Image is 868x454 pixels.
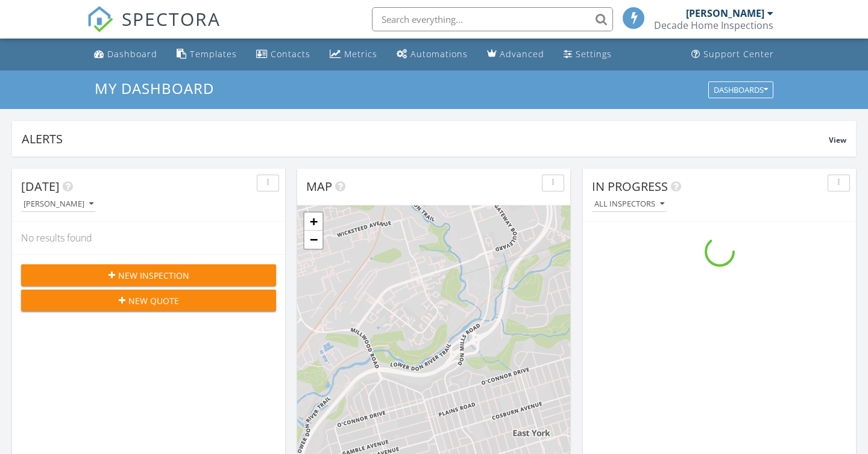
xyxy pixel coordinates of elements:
[686,7,764,19] div: [PERSON_NAME]
[22,131,829,147] div: Alerts
[21,264,276,286] button: New Inspection
[12,222,285,254] div: No results found
[592,196,667,213] button: All Inspectors
[89,43,162,66] a: Dashboard
[128,294,179,307] span: New Quote
[703,48,774,60] div: Support Center
[482,43,549,66] a: Advanced
[87,6,113,33] img: The Best Home Inspection Software - Spectora
[306,178,332,194] span: Map
[410,48,468,60] div: Automations
[21,196,96,213] button: [PERSON_NAME]
[271,48,310,60] div: Contacts
[251,43,315,66] a: Contacts
[559,43,617,66] a: Settings
[594,200,664,208] div: All Inspectors
[708,81,773,98] button: Dashboards
[829,135,846,145] span: View
[372,7,613,31] input: Search everything...
[21,178,60,194] span: [DATE]
[95,78,214,98] span: My Dashboard
[24,200,93,208] div: [PERSON_NAME]
[190,48,237,60] div: Templates
[714,86,768,94] div: Dashboards
[304,213,322,231] a: Zoom in
[118,269,189,282] span: New Inspection
[576,48,612,60] div: Settings
[325,43,382,66] a: Metrics
[500,48,544,60] div: Advanced
[392,43,473,66] a: Automations (Basic)
[87,16,221,42] a: SPECTORA
[592,178,668,194] span: In Progress
[687,43,779,66] a: Support Center
[654,19,773,31] div: Decade Home Inspections
[21,290,276,311] button: New Quote
[107,48,157,60] div: Dashboard
[122,6,221,31] span: SPECTORA
[172,43,242,66] a: Templates
[304,231,322,249] a: Zoom out
[344,48,377,60] div: Metrics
